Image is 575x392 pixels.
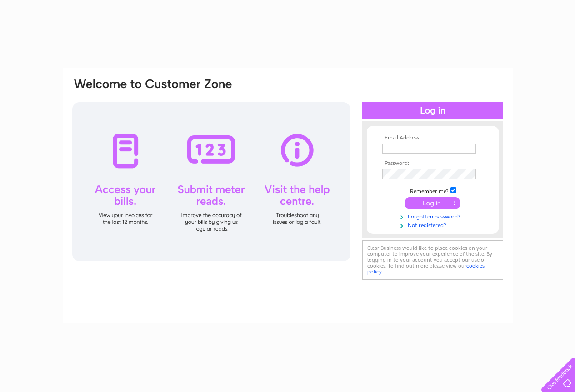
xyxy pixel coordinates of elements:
[380,160,485,167] th: Password:
[380,135,485,141] th: Email Address:
[380,186,485,195] td: Remember me?
[367,263,485,275] a: cookies policy
[382,212,485,220] a: Forgotten password?
[382,220,485,229] a: Not registered?
[362,240,503,280] div: Clear Business would like to place cookies on your computer to improve your experience of the sit...
[405,197,460,209] input: Submit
